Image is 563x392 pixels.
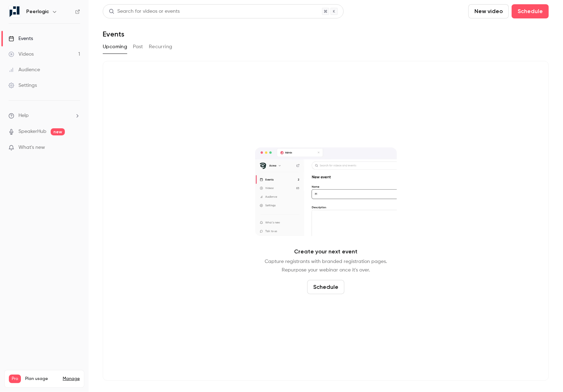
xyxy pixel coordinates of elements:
[25,376,58,382] span: Plan usage
[9,66,40,73] div: Audience
[307,280,344,294] button: Schedule
[109,8,180,15] div: Search for videos or events
[149,41,173,52] button: Recurring
[103,30,124,38] h1: Events
[51,128,65,135] span: new
[72,145,80,151] iframe: Noticeable Trigger
[26,8,49,15] h6: Peerlogic
[133,41,143,52] button: Past
[9,51,34,58] div: Videos
[103,41,127,52] button: Upcoming
[63,376,80,382] a: Manage
[9,375,21,383] span: Pro
[18,144,45,151] span: What's new
[9,82,37,89] div: Settings
[18,112,29,119] span: Help
[9,6,20,17] img: Peerlogic
[9,35,33,42] div: Events
[9,112,80,119] li: help-dropdown-opener
[18,128,46,135] a: SpeakerHub
[294,247,357,256] p: Create your next event
[468,4,509,18] button: New video
[265,257,387,274] p: Capture registrants with branded registration pages. Repurpose your webinar once it's over.
[512,4,549,18] button: Schedule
